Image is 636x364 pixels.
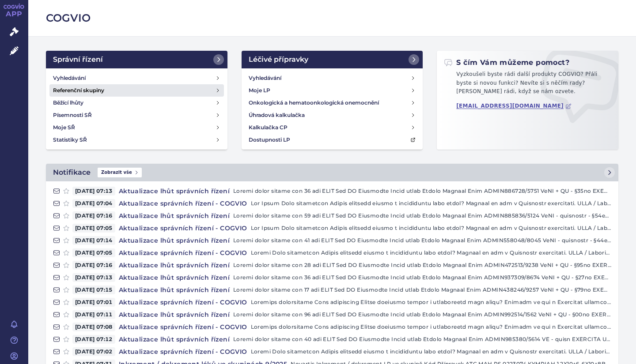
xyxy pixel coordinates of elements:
h4: Aktualizace správních řízení - COGVIO [115,199,251,208]
h4: Aktualizace lhůt správních řízení [115,310,233,319]
span: [DATE] 07:13 [72,187,115,195]
a: Vyhledávání [245,72,420,84]
a: Dostupnosti LP [245,134,420,146]
p: Loremips dolorsitame Cons adipiscing Elitse doeiusmo tempor i utlaboreetd magn aliqu? Enimadm ve ... [251,323,611,331]
h4: Moje SŘ [53,123,75,132]
h4: Aktualizace lhůt správních řízení [115,335,233,344]
span: [DATE] 07:08 [72,323,115,331]
a: [EMAIL_ADDRESS][DOMAIN_NAME] [456,103,572,109]
span: [DATE] 07:11 [72,310,115,319]
h4: Referenční skupiny [53,86,104,95]
span: [DATE] 07:14 [72,236,115,245]
a: Správní řízení [46,51,227,68]
a: Onkologická a hematoonkologická onemocnění [245,97,420,109]
span: [DATE] 07:01 [72,298,115,307]
h4: Aktualizace lhůt správních řízení [115,187,233,195]
p: Loremi dolor sitame con 17 adi ELIT Sed DO Eiusmodte Incid utlab Etdolo Magnaal Enim ADMIN438246/... [233,285,611,294]
h4: Úhradová kalkulačka [249,111,305,120]
span: [DATE] 07:05 [72,224,115,233]
a: Moje LP [245,84,420,97]
a: Kalkulačka CP [245,121,420,134]
h2: COGVIO [46,11,618,26]
h4: Aktualizace lhůt správních řízení [115,261,233,270]
span: [DATE] 07:16 [72,211,115,220]
a: Písemnosti SŘ [49,109,224,121]
h4: Běžící lhůty [53,98,83,107]
a: Běžící lhůty [49,97,224,109]
a: Úhradová kalkulačka [245,109,420,121]
h4: Aktualizace správních řízení - COGVIO [115,298,251,307]
h4: Aktualizace správních řízení - COGVIO [115,323,251,331]
h4: Aktualizace lhůt správních řízení [115,273,233,282]
p: Loremi dolor sitame con 36 adi ELIT Sed DO Eiusmodte Incid utlab Etdolo Magnaal Enim ADMIN886728/... [233,187,611,195]
h2: Správní řízení [53,54,103,65]
a: Vyhledávání [49,72,224,84]
h2: S čím Vám můžeme pomoct? [444,58,569,68]
a: NotifikaceZobrazit vše [46,164,618,181]
p: Loremi dolor sitame con 41 adi ELIT Sed DO Eiusmodte Incid utlab Etdolo Magnaal Enim ADMIN558048/... [233,236,611,245]
span: [DATE] 07:05 [72,248,115,257]
p: Loremi Dolo sitametcon Adipis elitsedd eiusmo t incididuntu labo etdol? Magnaal en adm v Quisnost... [251,248,611,257]
h4: Aktualizace správních řízení - COGVIO [115,347,251,356]
h4: Vyhledávání [249,74,281,83]
a: Léčivé přípravky [242,51,423,68]
p: Lor Ipsum Dolo sitametcon Adipis elitsedd eiusmo t incididuntu labo etdol? Magnaal en adm v Quisn... [251,224,611,233]
span: [DATE] 07:02 [72,347,115,356]
h4: Kalkulačka CP [249,123,288,132]
a: Referenční skupiny [49,84,224,97]
span: [DATE] 07:12 [72,335,115,344]
h4: Moje LP [249,86,270,95]
p: Loremi dolor sitame con 40 adi ELIT Sed DO Eiusmodte Incid utlab Etdolo Magnaal Enim ADMIN985380/... [233,335,611,344]
p: Vyzkoušeli byste rádi další produkty COGVIO? Přáli byste si novou funkci? Nevíte si s něčím rady?... [444,70,611,100]
h2: Notifikace [53,167,91,178]
a: Statistiky SŘ [49,134,224,146]
p: Loremi Dolo sitametcon Adipis elitsedd eiusmo t incididuntu labo etdol? Magnaal en adm v Quisnost... [251,347,611,356]
h2: Léčivé přípravky [249,54,308,65]
span: [DATE] 07:04 [72,199,115,208]
span: [DATE] 07:13 [72,273,115,282]
span: [DATE] 07:15 [72,285,115,294]
span: [DATE] 07:16 [72,261,115,270]
p: Loremi dolor sitame con 59 adi ELIT Sed DO Eiusmodte Incid utlab Etdolo Magnaal Enim ADMIN885836/... [233,211,611,220]
p: Loremi dolor sitame con 36 adi ELIT Sed DO Eiusmodte Incid utlab Etdolo Magnaal Enim ADMIN937309/... [233,273,611,282]
h4: Aktualizace lhůt správních řízení [115,285,233,294]
p: Loremips dolorsitame Cons adipiscing Elitse doeiusmo tempor i utlaboreetd magn aliqu? Enimadm ve ... [251,298,611,307]
a: Moje SŘ [49,121,224,134]
p: Loremi dolor sitame con 96 adi ELIT Sed DO Eiusmodte Incid utlab Etdolo Magnaal Enim ADMIN992514/... [233,310,611,319]
p: Loremi dolor sitame con 28 adi ELIT Sed DO Eiusmodte Incid utlab Etdolo Magnaal Enim ADMIN472513/... [233,261,611,270]
h4: Vyhledávání [53,74,86,83]
h4: Písemnosti SŘ [53,111,92,120]
h4: Aktualizace lhůt správních řízení [115,211,233,220]
p: Lor Ipsum Dolo sitametcon Adipis elitsedd eiusmo t incididuntu labo etdol? Magnaal en adm v Quisn... [251,199,611,208]
h4: Dostupnosti LP [249,135,290,144]
h4: Onkologická a hematoonkologická onemocnění [249,98,379,107]
h4: Aktualizace lhůt správních řízení [115,236,233,245]
h4: Statistiky SŘ [53,135,87,144]
h4: Aktualizace správních řízení - COGVIO [115,224,251,233]
span: Zobrazit vše [98,168,142,177]
h4: Aktualizace správních řízení - COGVIO [115,248,251,257]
